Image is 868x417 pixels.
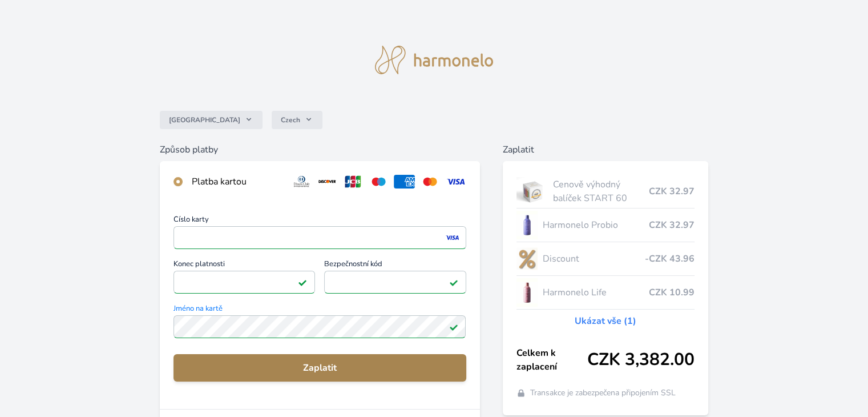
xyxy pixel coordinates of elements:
span: Jméno na kartě [173,305,466,315]
span: Celkem k zaplacení [516,346,587,374]
img: Platné pole [449,322,458,331]
span: Transakce je zabezpečena připojením SSL [530,387,676,399]
span: Konec platnosti [173,260,315,271]
img: Platné pole [449,278,458,287]
img: amex.svg [394,175,415,189]
img: CLEAN_LIFE_se_stinem_x-lo.jpg [516,278,538,307]
button: [GEOGRAPHIC_DATA] [160,111,263,129]
img: Platné pole [298,278,307,287]
button: Zaplatit [173,354,466,382]
img: visa.svg [445,175,466,189]
span: Czech [281,115,300,125]
span: Cenově výhodný balíček START 60 [553,178,648,205]
span: CZK 10.99 [649,286,695,299]
a: Ukázat vše (1) [575,314,636,328]
span: Zaplatit [183,361,457,375]
div: Platba kartou [192,175,282,189]
span: Harmonelo Probio [542,218,648,232]
img: discover.svg [317,175,338,189]
h6: Zaplatit [503,143,708,157]
img: start.jpg [516,177,549,206]
iframe: Iframe pro bezpečnostní kód [329,274,461,290]
span: CZK 3,382.00 [587,350,695,370]
span: -CZK 43.96 [645,252,695,266]
span: CZK 32.97 [649,218,695,232]
input: Jméno na kartěPlatné pole [173,315,466,338]
img: visa [445,232,460,243]
iframe: Iframe pro číslo karty [179,230,461,246]
img: maestro.svg [368,175,389,189]
h6: Způsob platby [160,143,479,157]
img: discount-lo.png [516,244,538,273]
img: CLEAN_PROBIO_se_stinem_x-lo.jpg [516,211,538,239]
iframe: Iframe pro datum vypršení platnosti [179,274,310,290]
span: Discount [542,252,644,266]
button: Czech [272,111,322,129]
img: mc.svg [419,175,441,189]
img: logo.svg [375,46,494,74]
span: Bezpečnostní kód [324,260,466,271]
img: diners.svg [291,175,312,189]
span: Harmonelo Life [542,286,648,299]
span: [GEOGRAPHIC_DATA] [169,115,240,125]
img: jcb.svg [342,175,364,189]
span: Číslo karty [173,216,466,226]
span: CZK 32.97 [649,185,695,198]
